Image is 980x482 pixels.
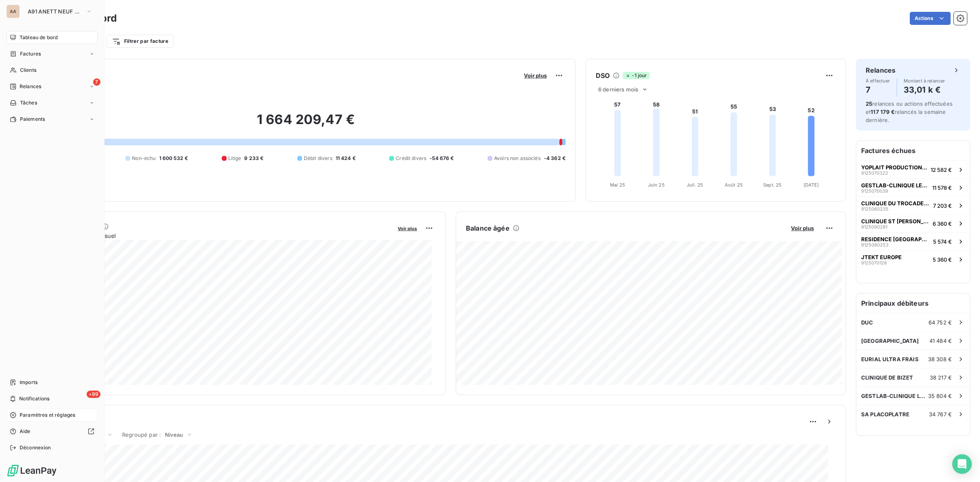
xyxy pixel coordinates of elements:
span: 6 derniers mois [598,86,638,93]
tspan: Juil. 25 [687,182,703,188]
span: 9125070322 [861,171,888,175]
span: CLINIQUE ST [PERSON_NAME] L'ERMITAGE [861,218,929,224]
div: Open Intercom Messenger [952,454,972,474]
span: CLINIQUE DE BIZET [861,374,913,381]
span: GESTLAB-CLINIQUE LES FONTAINES [861,182,929,189]
h6: Factures échues [856,141,970,160]
span: 6 360 € [933,220,952,227]
span: -54 676 € [430,155,454,162]
tspan: Sept. 25 [763,182,782,188]
h6: Relances [866,65,895,75]
span: Imports [20,379,38,386]
h2: 1 664 209,47 € [46,111,566,136]
span: 9125070128 [861,260,887,265]
span: Paramètres et réglages [20,411,75,419]
span: 34 767 € [929,411,952,418]
span: 1 600 532 € [159,155,188,162]
tspan: Mai 25 [610,182,625,188]
button: Filtrer par facture [107,35,174,48]
button: JTEKT EUROPE91250701285 360 € [856,250,970,268]
span: Crédit divers [396,155,426,162]
span: Litige [228,155,241,162]
span: 9125090281 [861,224,887,229]
span: Notifications [19,395,49,402]
span: EURIAL ULTRA FRAIS [861,356,919,362]
button: RESIDENCE [GEOGRAPHIC_DATA]91250802535 574 € [856,232,970,250]
tspan: [DATE] [804,182,819,188]
span: 11 578 € [932,184,952,191]
span: A91 ANETT NEUF CHAMPAGNE [28,8,82,15]
span: [GEOGRAPHIC_DATA] [861,338,919,344]
a: Aide [7,425,98,438]
span: Niveau [165,431,183,438]
div: AA [7,5,20,18]
span: 9125060235 [861,207,889,211]
h6: Balance âgée [466,223,510,233]
span: Voir plus [791,225,814,231]
h6: Principaux débiteurs [856,293,970,313]
span: 11 424 € [336,155,356,162]
span: 117 179 € [871,109,894,115]
button: Voir plus [395,224,419,232]
span: 9125080253 [861,242,889,247]
span: Tâches [20,99,37,107]
span: 9125070039 [861,189,888,193]
span: 35 804 € [928,393,952,399]
span: 25 [866,100,872,107]
span: GESTLAB-CLINIQUE LES FONTAINES [861,393,928,399]
span: Paiements [20,116,45,123]
button: CLINIQUE ST [PERSON_NAME] L'ERMITAGE91250902816 360 € [856,214,970,232]
h6: DSO [596,71,610,80]
span: Tableau de bord [20,34,58,41]
span: JTEKT EUROPE [861,254,902,260]
h4: 7 [866,83,890,96]
button: GESTLAB-CLINIQUE LES FONTAINES912507003911 578 € [856,178,970,196]
tspan: Juin 25 [648,182,665,188]
span: relances ou actions effectuées et relancés la semaine dernière. [866,100,953,123]
span: Regroupé par : [122,431,161,438]
span: -4 362 € [544,155,566,162]
span: Voir plus [524,72,547,79]
span: Factures [20,50,41,58]
span: Relances [20,83,41,90]
button: CLINIQUE DU TROCADERO91250602357 203 € [856,196,970,214]
span: Avoirs non associés [494,155,541,162]
span: Débit divers [304,155,332,162]
span: SA PLACOPLATRE [861,411,909,418]
span: Chiffre d'affaires mensuel [46,231,392,240]
span: YOPLAIT PRODUCTION FRANCE [861,164,927,171]
span: 9 233 € [244,155,263,162]
span: 7 [93,78,100,86]
span: Déconnexion [20,444,51,451]
span: Aide [20,428,31,435]
button: Voir plus [521,72,549,79]
span: 64 752 € [929,319,952,326]
span: À effectuer [866,78,890,83]
button: YOPLAIT PRODUCTION FRANCE912507032212 582 € [856,160,970,178]
span: Montant à relancer [904,78,945,83]
span: 5 360 € [933,256,952,263]
button: Actions [910,12,951,25]
span: RESIDENCE [GEOGRAPHIC_DATA] [861,236,930,242]
span: CLINIQUE DU TROCADERO [861,200,930,207]
span: 38 217 € [930,374,952,381]
span: 12 582 € [931,167,952,173]
span: 7 203 € [933,202,952,209]
span: DUC [861,319,873,326]
tspan: Août 25 [725,182,743,188]
span: +99 [87,391,100,398]
h4: 33,01 k € [904,83,945,96]
span: Clients [20,67,36,74]
span: 38 308 € [928,356,952,362]
span: 41 484 € [929,338,952,344]
span: Non-échu [132,155,156,162]
img: Logo LeanPay [7,464,57,477]
button: Voir plus [788,224,816,232]
span: -1 jour [623,72,649,79]
span: 5 574 € [933,238,952,245]
span: Voir plus [398,226,417,231]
